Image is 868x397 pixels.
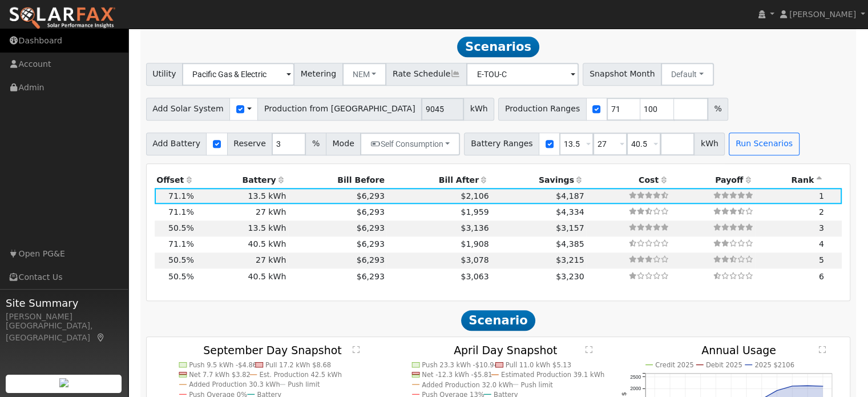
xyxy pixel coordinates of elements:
span: Metering [294,63,343,86]
span: $6,293 [357,272,385,281]
span: $6,293 [357,239,385,248]
span: % [305,133,326,155]
text: September Day Snapshot [203,343,342,356]
span: 2 [819,207,824,216]
span: $2,106 [461,191,488,200]
span: Snapshot Month [583,63,661,86]
text: Added Production 30.3 kWh [189,380,280,388]
text: Est. Production 42.5 kWh [259,371,342,379]
span: 3 [819,223,824,232]
td: 40.5 kWh [196,268,288,284]
span: $6,293 [357,207,385,216]
span: $4,385 [556,239,584,248]
text: Net -12.3 kWh -$5.81 [422,371,492,379]
button: Run Scenarios [729,133,799,155]
span: % [708,98,728,121]
text: Push limit [288,380,320,388]
span: 5 [819,255,824,264]
circle: onclick="" [776,390,778,391]
span: $1,959 [461,207,488,216]
button: Self Consumption [360,133,460,155]
span: 71.1% [168,207,194,216]
span: 71.1% [168,191,194,200]
text: 2000 [630,386,641,391]
span: Cost [639,175,659,185]
text: 2025 $2106 [755,361,795,369]
span: Production from [GEOGRAPHIC_DATA] [257,98,422,121]
span: Payoff [715,175,743,185]
th: Bill After [386,172,491,188]
span: Savings [539,175,574,185]
text: Push 9.5 kWh -$4.86 [189,361,257,369]
text: Annual Usage [701,343,776,356]
text: Added Production 32.0 kWh [422,380,514,388]
span: Production Ranges [498,98,586,121]
text:  [586,346,592,354]
span: Utility [146,63,183,86]
span: Scenario [461,310,536,331]
img: SolarFax [9,6,116,30]
td: 27 kWh [196,252,288,268]
span: Add Battery [146,133,207,155]
span: 1 [819,191,824,200]
span: Mode [326,133,361,155]
span: 50.5% [168,223,194,232]
span: $4,334 [556,207,584,216]
img: retrieve [59,378,68,387]
span: $4,187 [556,191,584,200]
circle: onclick="" [806,384,808,386]
span: $6,293 [357,255,385,264]
td: 13.5 kWh [196,220,288,236]
span: Battery Ranges [464,133,539,155]
td: 13.5 kWh [196,188,288,204]
span: Rate Schedule [386,63,467,86]
span: Reserve [227,133,273,155]
span: 50.5% [168,255,194,264]
span: $3,136 [461,223,488,232]
span: $3,157 [556,223,584,232]
span: Site Summary [6,295,122,311]
text: 2500 [630,374,641,379]
text: Pull 17.2 kWh $8.68 [265,361,331,369]
text: April Day Snapshot [454,343,557,356]
td: 40.5 kWh [196,236,288,252]
text:  [819,346,826,354]
span: 6 [819,272,824,281]
text: Net 7.7 kWh $3.82 [189,371,251,379]
text:  [353,346,360,354]
span: kWh [463,98,494,121]
text: Pull 11.0 kWh $5.13 [506,361,571,369]
div: [GEOGRAPHIC_DATA], [GEOGRAPHIC_DATA] [6,320,122,344]
button: NEM [342,63,387,86]
td: 27 kWh [196,204,288,220]
input: Select a Utility [182,63,294,86]
span: $1,908 [461,239,488,248]
span: 50.5% [168,272,194,281]
text: Credit 2025 [655,361,694,369]
circle: onclick="" [792,385,793,387]
span: 71.1% [168,239,194,248]
span: $3,063 [461,272,488,281]
th: Battery [196,172,288,188]
span: Add Solar System [146,98,231,121]
span: $6,293 [357,191,385,200]
span: $6,293 [357,223,385,232]
span: $3,230 [556,272,584,281]
button: Default [661,63,714,86]
text: Estimated Production 39.1 kWh [501,371,604,379]
span: kWh [694,133,725,155]
span: $3,215 [556,255,584,264]
div: [PERSON_NAME] [6,311,122,323]
span: 4 [819,239,824,248]
span: Rank [791,175,814,185]
text: Push limit [521,380,554,388]
circle: onclick="" [822,385,823,387]
input: Select a Rate Schedule [466,63,579,86]
th: Offset [155,172,196,188]
a: Map [96,333,106,342]
text: Debit 2025 [706,361,742,369]
text: Push 23.3 kWh -$10.94 [422,361,499,369]
th: Bill Before [288,172,387,188]
span: Scenarios [457,37,539,57]
span: $3,078 [461,255,488,264]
